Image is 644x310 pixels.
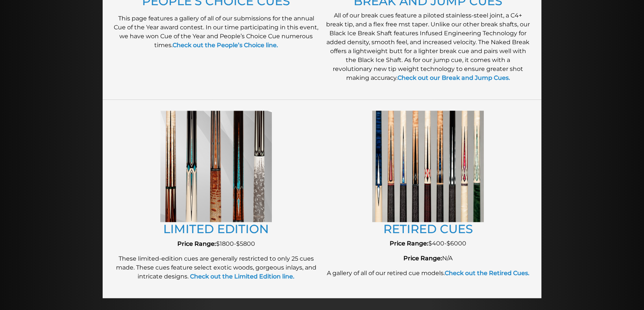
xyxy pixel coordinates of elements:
[114,239,318,248] p: $1800-$5800
[177,240,216,247] strong: Price Range:
[326,254,530,263] p: N/A
[114,254,318,281] p: These limited-edition cues are generally restricted to only 25 cues made. These cues feature sele...
[397,74,510,81] a: Check out our Break and Jump Cues.
[445,270,529,277] a: Check out the Retired Cues.
[326,11,530,82] p: All of our break cues feature a piloted stainless-steel joint, a C4+ break tip, and a flex free m...
[326,239,530,248] p: $400-$6000
[326,269,530,278] p: A gallery of all of our retired cue models.
[190,273,294,280] strong: Check out the Limited Edition line.
[390,240,428,247] strong: Price Range:
[173,42,278,49] a: Check out the People’s Choice line.
[189,273,294,280] a: Check out the Limited Edition line.
[383,222,473,236] a: RETIRED CUES
[163,222,269,236] a: LIMITED EDITION
[114,14,318,50] p: This page features a gallery of all of our submissions for the annual Cue of the Year award conte...
[403,255,442,262] strong: Price Range:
